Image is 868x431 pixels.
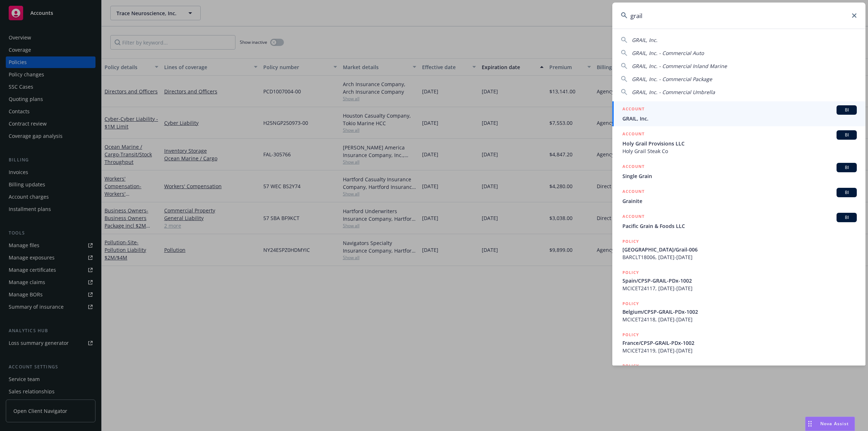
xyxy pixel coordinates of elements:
div: Drag to move [805,417,814,431]
button: Nova Assist [805,417,855,431]
span: MCICET24117, [DATE]-[DATE] [622,284,857,292]
a: ACCOUNTBISingle Grain [612,159,865,184]
span: BARCLT18006, [DATE]-[DATE] [622,253,857,261]
span: MCICET24119, [DATE]-[DATE] [622,347,857,354]
span: GRAIL, Inc. - Commercial Umbrella [632,89,715,96]
span: MCICET24118, [DATE]-[DATE] [622,316,857,323]
h5: ACCOUNT [622,105,644,114]
span: BI [839,107,854,113]
span: Holy Grail Steak Co [622,147,857,155]
h5: ACCOUNT [622,163,644,172]
a: POLICY [612,358,865,389]
span: BI [839,164,854,171]
span: Single Grain [622,172,857,180]
h5: POLICY [622,269,639,276]
span: BI [839,214,854,221]
span: Nova Assist [820,421,849,427]
span: Pacific Grain & Foods LLC [622,222,857,230]
span: GRAIL, Inc. - Commercial Auto [632,50,704,56]
h5: ACCOUNT [622,213,644,221]
span: Belgium/CPSP-GRAIL-PDx-1002 [622,308,857,316]
a: ACCOUNTBIPacific Grain & Foods LLC [612,209,865,234]
span: GRAIL, Inc. - Commercial Inland Marine [632,63,727,69]
h5: ACCOUNT [622,188,644,197]
span: France/CPSP-GRAIL-PDx-1002 [622,339,857,347]
h5: POLICY [622,300,639,307]
a: ACCOUNTBIHoly Grail Provisions LLCHoly Grail Steak Co [612,126,865,159]
a: POLICYFrance/CPSP-GRAIL-PDx-1002MCICET24119, [DATE]-[DATE] [612,327,865,358]
input: Search... [612,3,865,29]
a: POLICYBelgium/CPSP-GRAIL-PDx-1002MCICET24118, [DATE]-[DATE] [612,296,865,327]
a: POLICY[GEOGRAPHIC_DATA]/Grail-006BARCLT18006, [DATE]-[DATE] [612,234,865,265]
span: [GEOGRAPHIC_DATA]/Grail-006 [622,246,857,253]
span: GRAIL, Inc. - Commercial Package [632,76,712,83]
h5: POLICY [622,238,639,245]
a: ACCOUNTBIGrainite [612,184,865,209]
h5: POLICY [622,362,639,369]
span: GRAIL, Inc. [632,37,658,43]
span: Holy Grail Provisions LLC [622,140,857,147]
h5: ACCOUNT [622,130,644,139]
span: BI [839,189,854,196]
a: ACCOUNTBIGRAIL, Inc. [612,101,865,126]
h5: POLICY [622,331,639,338]
span: BI [839,132,854,138]
a: POLICYSpain/CPSP-GRAIL-PDx-1002MCICET24117, [DATE]-[DATE] [612,265,865,296]
span: Grainite [622,197,857,205]
span: GRAIL, Inc. [622,115,857,122]
span: Spain/CPSP-GRAIL-PDx-1002 [622,277,857,284]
